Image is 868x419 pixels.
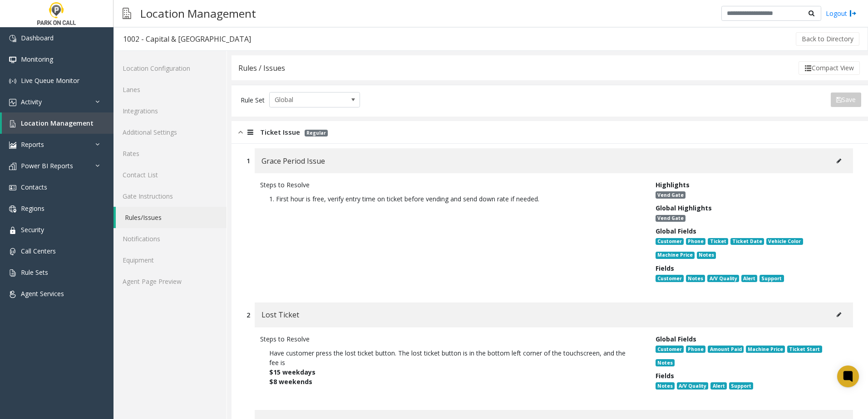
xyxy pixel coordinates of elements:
span: Global Highlights [656,204,712,212]
img: 'icon' [9,78,16,85]
a: Rules/Issues [116,207,227,228]
div: Rules / Issues [238,62,285,74]
p: 1. First hour is free, verify entry time on ticket before vending and send down rate if needed. [260,190,642,208]
a: Agent Page Preview [113,271,227,292]
span: Reports [21,140,44,149]
span: Notes [697,252,716,259]
a: Notifications [113,228,227,249]
span: Amount Paid [708,346,743,353]
div: 1002 - Capital & [GEOGRAPHIC_DATA] [123,33,251,45]
span: A/V Quality [677,382,708,390]
span: Support [759,275,784,282]
div: 1 [247,156,250,166]
span: Global Fields [656,335,696,343]
span: Phone [686,238,705,245]
span: Live Queue Monitor [21,76,79,85]
div: Steps to Resolve [260,180,642,190]
span: Regular [305,130,328,136]
img: 'icon' [9,248,16,255]
a: Rates [113,143,227,164]
span: Alert [741,275,757,282]
span: Machine Price [656,252,695,259]
span: Highlights [656,180,690,189]
span: Ticket Issue [260,127,300,137]
span: Notes [656,359,675,366]
span: Ticket [708,238,728,245]
span: Machine Price [746,346,785,353]
span: Support [729,382,753,390]
img: 'icon' [9,269,16,277]
span: Phone [686,346,705,353]
a: Logout [826,9,857,18]
a: Contact List [113,164,227,185]
span: Security [21,225,44,234]
h3: Location Management [136,2,261,24]
img: 'icon' [9,56,16,63]
a: Equipment [113,249,227,271]
img: 'icon' [9,205,16,213]
span: Monitoring [21,55,53,63]
span: Global [270,93,341,107]
span: Agent Services [21,289,64,298]
img: opened [238,127,243,137]
span: A/V Quality [707,275,739,282]
img: 'icon' [9,227,16,234]
img: 'icon' [9,141,16,149]
b: $15 weekdays [269,368,316,376]
img: 'icon' [9,99,16,106]
b: $8 weekends [269,377,312,386]
a: Integrations [113,100,227,122]
span: Notes [686,275,705,282]
button: Back to Directory [796,32,859,46]
span: Power BI Reports [21,161,73,170]
a: Location Configuration [113,58,227,79]
img: logout [849,9,857,18]
span: Vehicle Color [766,238,803,245]
a: Location Management [2,112,113,134]
a: Lanes [113,79,227,100]
span: Activity [21,97,42,106]
span: Alert [710,382,726,390]
span: Contacts [21,183,47,191]
img: 'icon' [9,291,16,298]
span: Global Fields [656,227,696,235]
span: Grace Period Issue [261,155,325,167]
span: Ticket Date [730,238,764,245]
span: Fields [656,371,674,380]
span: Fields [656,264,674,273]
div: 2 [247,310,250,320]
span: Ticket Start [787,346,822,353]
span: Notes [656,382,675,390]
span: Have customer press the lost ticket button. The lost ticket button is in the bottom left corner o... [269,349,626,367]
span: Vend Gate [656,191,686,199]
span: Location Management [21,119,94,127]
span: Rule Sets [21,268,48,277]
img: 'icon' [9,163,16,170]
a: Gate Instructions [113,185,227,207]
span: Customer [656,238,684,245]
div: Steps to Resolve [260,334,642,344]
img: 'icon' [9,120,16,127]
span: Call Centers [21,247,56,255]
img: pageIcon [123,2,131,24]
button: Save [831,93,861,107]
div: Rule Set [241,92,265,107]
span: Dashboard [21,34,54,42]
img: 'icon' [9,184,16,191]
span: Customer [656,346,684,353]
span: Customer [656,275,684,282]
span: Vend Gate [656,215,686,222]
img: 'icon' [9,35,16,42]
button: Compact View [799,61,860,75]
a: Additional Settings [113,122,227,143]
span: Lost Ticket [261,309,299,321]
span: Regions [21,204,44,213]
